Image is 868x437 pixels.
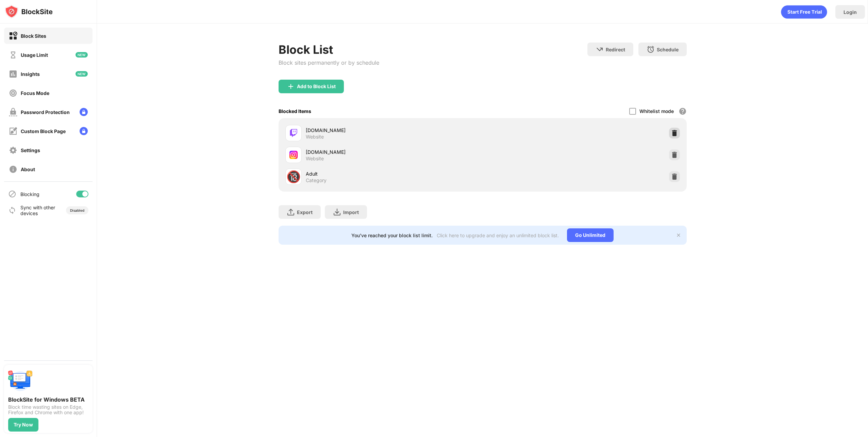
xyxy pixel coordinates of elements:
img: focus-off.svg [9,89,17,97]
div: Website [306,134,324,140]
div: BlockSite for Windows BETA [8,396,88,403]
div: 🔞 [286,170,301,184]
div: Focus Mode [21,90,49,96]
img: favicons [289,151,298,159]
img: new-icon.svg [76,71,88,77]
img: logo-blocksite.svg [5,5,53,18]
div: Adult [306,170,483,177]
div: Schedule [657,47,679,52]
img: password-protection-off.svg [9,108,17,116]
img: customize-block-page-off.svg [9,127,17,135]
div: Block List [279,43,379,56]
div: Category [306,177,327,183]
div: [DOMAIN_NAME] [306,148,483,156]
div: Whitelist mode [639,108,674,114]
div: Block Sites [21,33,46,39]
img: about-off.svg [9,165,17,174]
div: Website [306,156,324,162]
div: Block sites permanently or by schedule [279,59,379,66]
div: Block time wasting sites on Edge, Firefox and Chrome with one app! [8,404,88,415]
img: blocking-icon.svg [8,190,16,198]
div: Go Unlimited [567,228,614,242]
img: block-on.svg [9,32,17,40]
img: insights-off.svg [9,70,17,78]
div: About [21,166,35,172]
img: sync-icon.svg [8,206,16,214]
div: You’ve reached your block list limit. [351,232,433,238]
div: Redirect [606,47,625,52]
div: Custom Block Page [21,128,66,134]
img: favicons [289,129,298,137]
img: new-icon.svg [76,52,88,58]
div: [DOMAIN_NAME] [306,127,483,134]
div: Blocking [20,191,39,197]
img: x-button.svg [676,232,681,238]
div: Import [343,209,359,215]
div: Click here to upgrade and enjoy an unlimited block list. [437,232,559,238]
div: Disabled [70,208,84,212]
div: Blocked Items [279,108,311,114]
div: Try Now [14,422,33,427]
div: Usage Limit [21,52,48,58]
div: Add to Block List [297,84,336,89]
img: time-usage-off.svg [9,51,17,59]
iframe: Sign in with Google Dialog [728,7,861,99]
div: Export [297,209,313,215]
img: lock-menu.svg [80,108,88,116]
div: animation [781,5,827,19]
img: push-desktop.svg [8,369,33,393]
div: Sync with other devices [20,205,55,216]
img: settings-off.svg [9,146,17,155]
div: Password Protection [21,109,70,115]
div: Insights [21,71,40,77]
img: lock-menu.svg [80,127,88,135]
div: Settings [21,147,40,153]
